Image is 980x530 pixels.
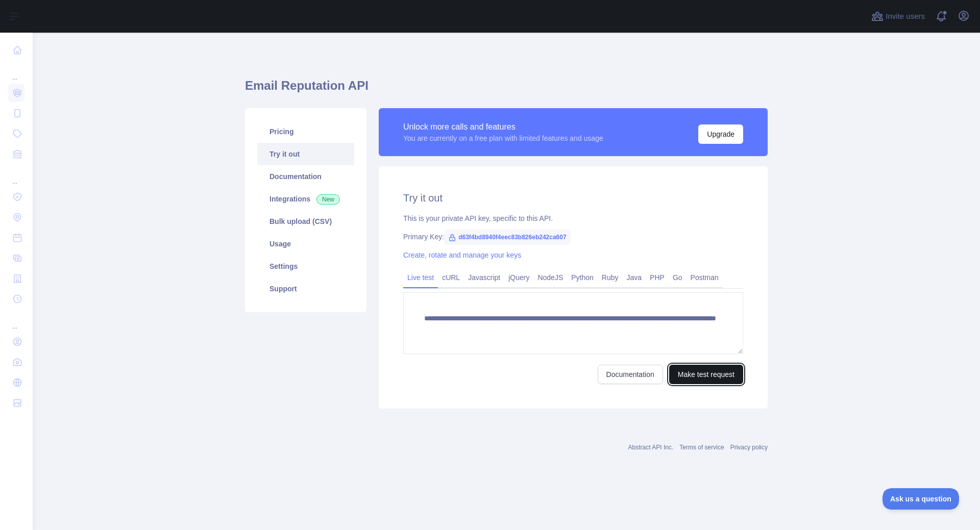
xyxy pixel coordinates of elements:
[403,191,743,205] h2: Try it out
[403,213,743,223] div: This is your private API key, specific to this API.
[444,230,571,245] span: d63f4bd8940f4eec83b826eb242ca607
[598,365,663,384] a: Documentation
[567,269,598,286] a: Python
[8,61,24,82] div: ...
[245,78,768,102] h1: Email Reputation API
[257,188,354,210] a: Integrations New
[403,133,603,143] div: You are currently on a free plan with limited features and usage
[257,120,354,143] a: Pricing
[257,210,354,233] a: Bulk upload (CSV)
[464,269,504,286] a: Javascript
[883,488,960,510] iframe: Toggle Customer Support
[669,269,687,286] a: Go
[730,444,768,451] a: Privacy policy
[669,365,743,384] button: Make test request
[257,165,354,188] a: Documentation
[403,251,521,259] a: Create, rotate and manage your keys
[403,232,743,242] div: Primary Key:
[679,444,724,451] a: Terms of service
[8,310,24,331] div: ...
[623,269,646,286] a: Java
[257,143,354,165] a: Try it out
[698,124,743,144] button: Upgrade
[8,165,24,186] div: ...
[438,269,464,286] a: cURL
[504,269,533,286] a: jQuery
[533,269,567,286] a: NodeJS
[257,255,354,277] a: Settings
[869,8,927,24] button: Invite users
[598,269,623,286] a: Ruby
[628,444,674,451] a: Abstract API Inc.
[257,233,354,255] a: Usage
[403,269,438,286] a: Live test
[316,194,340,205] span: New
[646,269,669,286] a: PHP
[257,277,354,300] a: Support
[687,269,723,286] a: Postman
[403,121,603,133] div: Unlock more calls and features
[886,11,925,22] span: Invite users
